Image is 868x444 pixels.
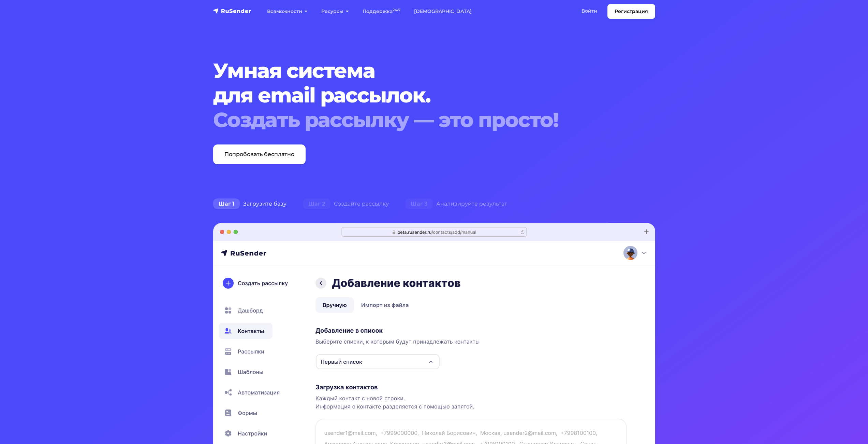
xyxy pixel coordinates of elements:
[303,198,330,209] span: Шаг 2
[397,197,515,211] div: Анализируйте результат
[213,58,618,132] h1: Умная система для email рассылок.
[405,198,433,209] span: Шаг 3
[205,197,295,211] div: Загрузите базу
[356,4,407,18] a: Поддержка24/7
[607,4,655,19] a: Регистрация
[393,8,400,12] sup: 24/7
[295,197,397,211] div: Создайте рассылку
[213,144,306,164] a: Попробовать бесплатно
[213,8,251,14] img: RuSender
[575,4,604,18] a: Войти
[260,4,314,18] a: Возможности
[314,4,356,18] a: Ресурсы
[213,108,618,132] div: Создать рассылку — это просто!
[213,198,240,209] span: Шаг 1
[407,4,479,18] a: [DEMOGRAPHIC_DATA]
